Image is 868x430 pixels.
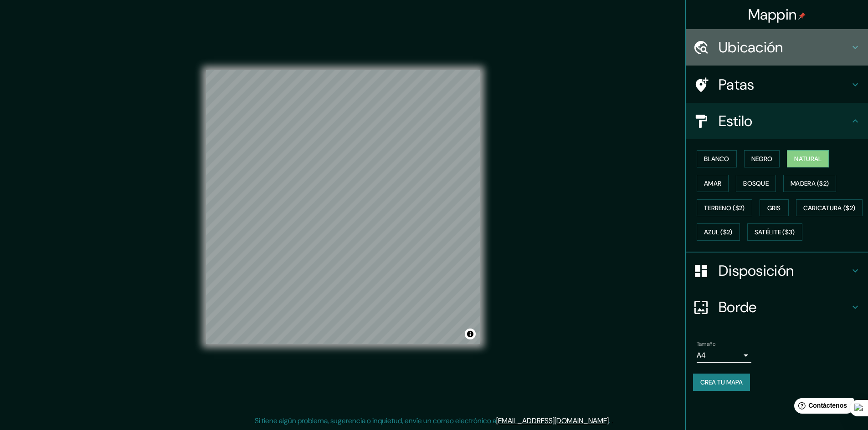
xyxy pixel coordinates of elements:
[704,155,729,163] font: Blanco
[798,12,806,20] img: pin-icon.png
[255,416,496,425] font: Si tiene algún problema, sugerencia o inquietud, envíe un correo electrónico a
[719,75,755,94] font: Patas
[719,38,783,57] font: Ubicación
[719,298,757,317] font: Borde
[744,150,780,167] button: Negro
[796,199,863,217] button: Caricatura ($2)
[767,204,781,212] font: Gris
[755,228,795,237] font: Satélite ($3)
[693,374,750,391] button: Crea tu mapa
[704,228,733,237] font: Azul ($2)
[697,199,752,217] button: Terreno ($2)
[791,179,829,187] font: Madera ($2)
[751,155,773,163] font: Negro
[697,348,751,363] div: A4
[697,223,740,241] button: Azul ($2)
[787,395,858,420] iframe: Lanzador de widgets de ayuda
[760,199,789,217] button: Gris
[803,204,856,212] font: Caricatura ($2)
[609,416,610,425] font: .
[686,66,868,103] div: Patas
[697,350,706,360] font: A4
[783,175,836,192] button: Madera ($2)
[736,175,776,192] button: Bosque
[496,416,609,425] a: [EMAIL_ADDRESS][DOMAIN_NAME]
[697,340,715,348] font: Tamaño
[794,155,822,163] font: Natural
[748,5,797,24] font: Mappin
[719,111,753,131] font: Estilo
[743,179,769,187] font: Bosque
[611,415,613,425] font: .
[747,223,802,241] button: Satélite ($3)
[610,415,611,425] font: .
[719,261,794,280] font: Disposición
[465,329,476,339] button: Activar o desactivar atribución
[697,150,737,167] button: Blanco
[686,253,868,289] div: Disposición
[206,70,480,344] canvas: Mapa
[704,204,745,212] font: Terreno ($2)
[697,175,729,192] button: Amar
[704,179,721,187] font: Amar
[686,29,868,66] div: Ubicación
[686,103,868,139] div: Estilo
[686,289,868,325] div: Borde
[700,378,743,386] font: Crea tu mapa
[787,150,829,167] button: Natural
